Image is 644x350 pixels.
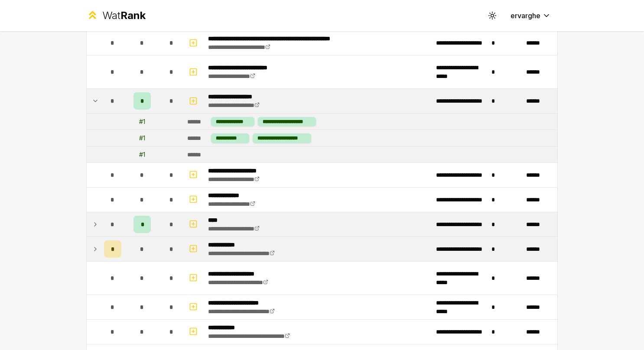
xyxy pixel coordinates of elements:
[102,9,146,23] div: Wat
[139,150,145,159] div: # 1
[511,10,540,21] span: ervarghe
[139,117,145,126] div: # 1
[86,9,146,23] a: WatRank
[120,9,146,22] span: Rank
[504,8,558,23] button: ervarghe
[139,134,145,143] div: # 1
